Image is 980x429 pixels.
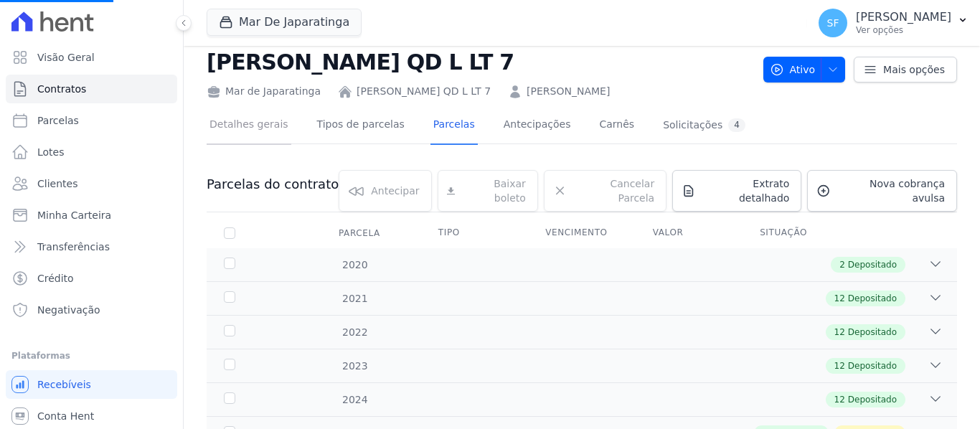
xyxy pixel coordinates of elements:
[37,240,110,254] span: Transferências
[37,145,65,159] span: Lotes
[856,24,951,36] p: Ver opções
[660,107,748,145] a: Solicitações4
[6,169,177,198] a: Clientes
[6,201,177,230] a: Minha Carteira
[834,359,845,372] span: 12
[37,271,74,286] span: Crédito
[763,57,846,82] button: Ativo
[207,84,321,99] div: Mar de Japaratinga
[527,84,610,99] a: [PERSON_NAME]
[6,43,177,72] a: Visão Geral
[357,84,491,99] a: [PERSON_NAME] QD L LT 7
[37,113,79,128] span: Parcelas
[6,232,177,261] a: Transferências
[837,176,945,205] span: Nova cobrança avulsa
[207,46,752,78] h2: [PERSON_NAME] QD L LT 7
[848,393,897,406] span: Depositado
[11,347,171,364] div: Plataformas
[37,409,94,423] span: Conta Hent
[528,218,635,248] th: Vencimento
[834,292,845,305] span: 12
[6,75,177,103] a: Contratos
[6,106,177,135] a: Parcelas
[856,10,951,24] p: [PERSON_NAME]
[501,107,574,145] a: Antecipações
[807,170,957,212] a: Nova cobrança avulsa
[636,218,743,248] th: Valor
[207,9,362,36] button: Mar De Japaratinga
[37,82,86,96] span: Contratos
[848,326,897,339] span: Depositado
[37,50,95,65] span: Visão Geral
[207,176,339,193] h3: Parcelas do contrato
[827,18,839,28] span: SF
[848,258,897,271] span: Depositado
[883,62,945,77] span: Mais opções
[839,258,845,271] span: 2
[596,107,637,145] a: Carnês
[672,170,801,212] a: Extrato detalhado
[743,218,849,248] th: Situação
[702,176,790,205] span: Extrato detalhado
[834,326,845,339] span: 12
[6,264,177,293] a: Crédito
[834,393,845,406] span: 12
[37,303,100,317] span: Negativação
[207,107,291,145] a: Detalhes gerais
[848,292,897,305] span: Depositado
[854,57,957,82] a: Mais opções
[321,219,397,247] div: Parcela
[430,107,478,145] a: Parcelas
[37,208,111,222] span: Minha Carteira
[663,118,745,132] div: Solicitações
[770,57,816,82] span: Ativo
[6,370,177,399] a: Recebíveis
[807,3,980,43] button: SF [PERSON_NAME] Ver opções
[848,359,897,372] span: Depositado
[728,118,745,132] div: 4
[6,138,177,166] a: Lotes
[314,107,407,145] a: Tipos de parcelas
[6,296,177,324] a: Negativação
[421,218,528,248] th: Tipo
[37,377,91,392] span: Recebíveis
[37,176,77,191] span: Clientes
